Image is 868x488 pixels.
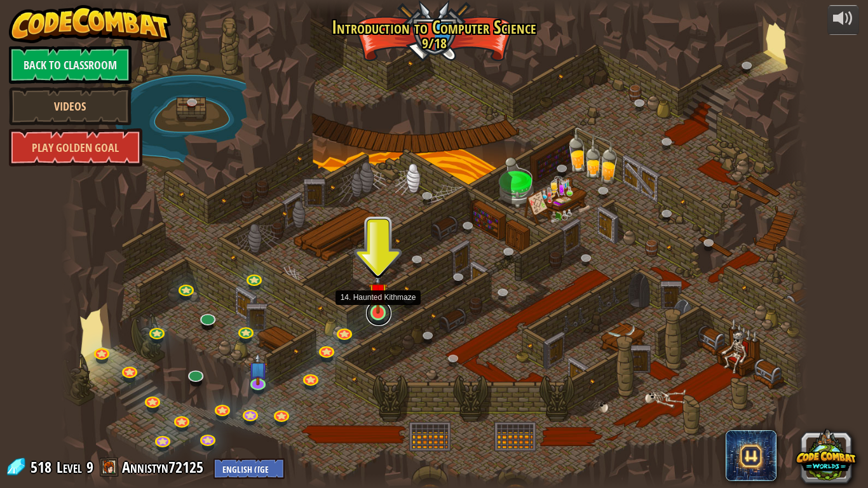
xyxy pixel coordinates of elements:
a: Back to Classroom [9,46,132,84]
a: Annistyn72125 [122,457,207,477]
span: Level [57,457,82,478]
img: level-banner-unstarted.png [369,271,388,314]
img: level-banner-unstarted-subscriber.png [248,353,268,385]
span: 9 [86,457,93,477]
a: Videos [9,87,132,125]
span: 518 [31,457,55,477]
a: Play Golden Goal [9,128,142,166]
button: Adjust volume [827,5,859,35]
img: CodeCombat - Learn how to code by playing a game [9,5,172,43]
